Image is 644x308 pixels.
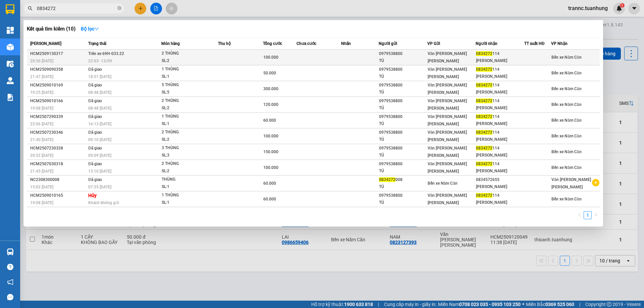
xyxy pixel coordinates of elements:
[379,89,427,96] div: TÚ
[379,161,427,168] div: 0979538800
[476,193,492,198] span: 0834272
[88,41,106,46] span: Trạng thái
[476,66,524,73] div: 114
[30,129,86,136] div: HCM2507230346
[379,41,397,46] span: Người gửi
[30,98,86,105] div: HCM2509010166
[578,213,582,217] span: left
[30,169,53,174] span: 21:45 [DATE]
[551,118,581,123] span: Bến xe Năm Căn
[162,136,212,143] div: SL: 2
[476,152,524,159] div: [PERSON_NAME]
[379,129,427,136] div: 0979538800
[88,177,102,182] span: Đã giao
[551,41,568,46] span: VP Nhận
[551,134,581,138] span: Bến xe Năm Căn
[524,41,545,46] span: TT xuất HĐ
[428,181,458,186] span: Bến xe Năm Căn
[162,129,212,136] div: 2 THÙNG
[476,199,524,206] div: [PERSON_NAME]
[88,99,102,103] span: Đã giao
[551,165,581,170] span: Bến xe Năm Căn
[476,83,492,87] span: 0834272
[476,162,492,166] span: 0834272
[476,114,492,119] span: 0834272
[30,82,86,89] div: HCM2509010169
[162,50,212,57] div: 2 THÙNG
[476,145,524,152] div: 114
[162,160,212,168] div: 2 THÙNG
[476,89,524,96] div: [PERSON_NAME]
[117,6,121,10] span: close-circle
[592,179,599,186] span: plus-circle
[427,41,440,46] span: VP Gửi
[30,161,86,168] div: HCM2507030318
[27,25,75,33] h3: Kết quả tìm kiếm ( 10 )
[379,82,427,89] div: 0979538800
[551,55,581,60] span: Bến xe Năm Căn
[3,23,128,32] li: 02839.63.63.63
[88,185,111,189] span: 07:35 [DATE]
[379,183,427,190] div: TÚ
[88,193,97,198] strong: Hủy
[28,6,33,11] span: search
[263,149,278,154] span: 150.000
[30,153,53,158] span: 20:52 [DATE]
[30,113,86,120] div: HCM2507290339
[30,192,86,199] div: HCM2509010165
[7,44,14,51] img: warehouse-icon
[476,130,492,135] span: 0834272
[30,50,86,57] div: HCM2509130317
[379,57,427,64] div: TÚ
[379,120,427,127] div: TÚ
[476,99,492,103] span: 0834272
[88,169,111,174] span: 13:10 [DATE]
[594,213,598,217] span: right
[428,51,467,63] span: Văn [PERSON_NAME] [PERSON_NAME]
[162,144,212,152] div: 3 THÙNG
[263,181,276,186] span: 60.000
[30,145,86,152] div: HCM2507230328
[30,122,53,126] span: 22:06 [DATE]
[428,99,467,111] span: Văn [PERSON_NAME] [PERSON_NAME]
[428,67,467,79] span: Văn [PERSON_NAME] [PERSON_NAME]
[162,152,212,159] div: SL: 3
[297,41,316,46] span: Chưa cước
[3,42,95,53] b: GỬI : Bến xe Năm Căn
[88,146,102,150] span: Đã giao
[584,211,591,219] a: 1
[162,192,212,199] div: 1 THÙNG
[576,211,584,219] li: Previous Page
[37,5,116,12] input: Tìm tên, số ĐT hoặc mã đơn
[7,279,13,285] span: notification
[476,146,492,150] span: 0834272
[6,4,14,14] img: logo-vxr
[341,41,351,46] span: Nhãn
[162,81,212,89] div: 5 THÙNG
[476,176,524,183] div: 0834572655
[162,199,212,206] div: SL: 1
[30,106,53,111] span: 19:08 [DATE]
[476,51,492,56] span: 0834272
[551,197,581,201] span: Bến xe Năm Căn
[88,67,102,72] span: Đã giao
[30,176,86,183] div: NC2308300008
[39,24,44,30] span: phone
[75,23,104,34] button: Bộ lọcdown
[218,41,231,46] span: Thu hộ
[30,59,53,63] span: 20:56 [DATE]
[476,41,497,46] span: Người nhận
[476,57,524,64] div: [PERSON_NAME]
[263,102,278,107] span: 120.000
[476,168,524,175] div: [PERSON_NAME]
[428,193,467,205] span: Văn [PERSON_NAME] [PERSON_NAME]
[379,176,427,183] div: 008
[7,60,14,67] img: warehouse-icon
[379,136,427,143] div: TÚ
[379,199,427,206] div: TÚ
[263,197,276,201] span: 60.000
[476,105,524,112] div: [PERSON_NAME]
[379,113,427,120] div: 0979538800
[30,90,53,95] span: 19:25 [DATE]
[428,130,467,142] span: Văn [PERSON_NAME] [PERSON_NAME]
